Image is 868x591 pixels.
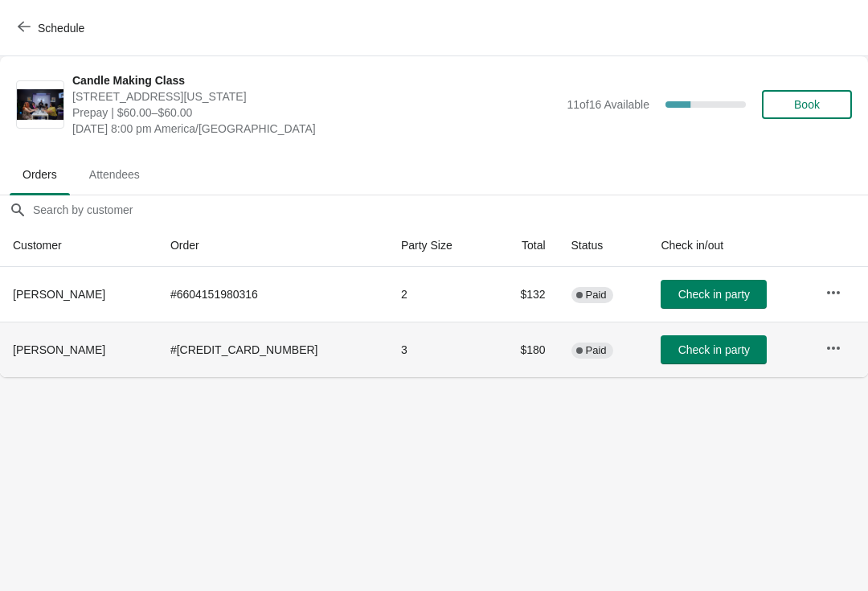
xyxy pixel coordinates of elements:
span: Check in party [678,343,750,356]
th: Status [559,224,649,267]
td: $132 [490,267,558,322]
span: Attendees [76,160,153,189]
span: Candle Making Class [72,72,559,88]
span: [PERSON_NAME] [13,288,105,301]
button: Book [762,90,852,119]
button: Check in party [661,280,767,309]
th: Check in/out [648,224,812,267]
span: Schedule [38,22,84,35]
span: Orders [10,160,70,189]
th: Party Size [388,224,491,267]
span: Paid [586,344,607,357]
button: Schedule [8,14,97,43]
span: Paid [586,289,607,302]
span: Check in party [678,288,750,301]
th: Total [490,224,558,267]
span: Book [794,98,820,111]
td: # [CREDIT_CARD_NUMBER] [158,322,388,377]
td: 3 [388,322,491,377]
span: Prepay | $60.00–$60.00 [72,105,559,121]
span: [PERSON_NAME] [13,343,105,356]
img: Candle Making Class [17,89,63,121]
td: # 6604151980316 [158,267,388,322]
button: Check in party [661,335,767,364]
span: 11 of 16 Available [567,98,649,111]
th: Order [158,224,388,267]
td: 2 [388,267,491,322]
input: Search by customer [32,195,868,224]
span: [DATE] 8:00 pm America/[GEOGRAPHIC_DATA] [72,121,559,137]
td: $180 [490,322,558,377]
span: [STREET_ADDRESS][US_STATE] [72,88,559,105]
